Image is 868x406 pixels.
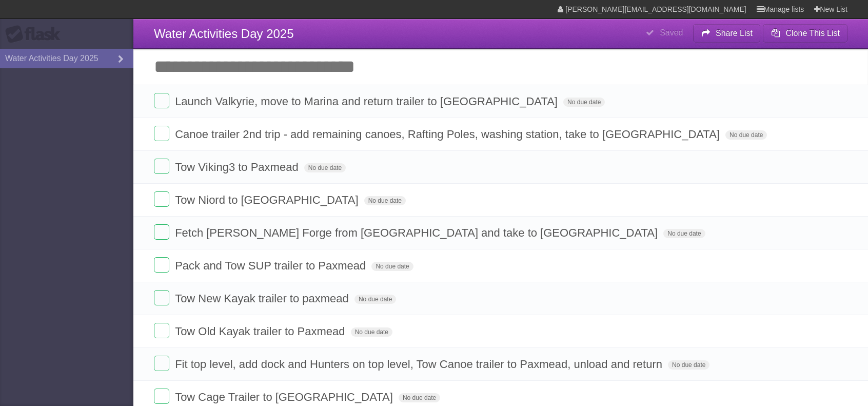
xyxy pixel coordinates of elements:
[154,389,169,404] label: Done
[725,130,767,140] span: No due date
[304,163,346,172] span: No due date
[154,257,169,273] label: Done
[563,98,605,107] span: No due date
[175,391,396,403] span: Tow Cage Trailer to [GEOGRAPHIC_DATA]
[175,128,722,141] span: Canoe trailer 2nd trip - add remaining canoes, Rafting Poles, washing station, take to [GEOGRAPHI...
[175,95,560,108] span: Launch Valkyrie, move to Marina and return trailer to [GEOGRAPHIC_DATA]
[660,28,683,37] b: Saved
[154,290,169,305] label: Done
[154,224,169,240] label: Done
[154,27,294,41] span: Water Activities Day 2025
[663,229,705,238] span: No due date
[693,24,761,43] button: Share List
[175,161,301,173] span: Tow Viking3 to Paxmead
[668,360,709,370] span: No due date
[175,259,368,272] span: Pack and Tow SUP trailer to Paxmead
[716,29,753,37] b: Share List
[399,393,440,402] span: No due date
[175,226,660,239] span: Fetch [PERSON_NAME] Forge from [GEOGRAPHIC_DATA] and take to [GEOGRAPHIC_DATA]
[351,327,392,337] span: No due date
[175,358,665,371] span: Fit top level, add dock and Hunters on top level, Tow Canoe trailer to Paxmead, unload and return
[364,196,406,205] span: No due date
[785,29,840,37] b: Clone This List
[175,292,351,305] span: Tow New Kayak trailer to paxmead
[763,24,847,43] button: Clone This List
[154,159,169,174] label: Done
[154,126,169,141] label: Done
[154,323,169,338] label: Done
[354,295,396,304] span: No due date
[154,93,169,108] label: Done
[371,262,413,271] span: No due date
[175,325,347,338] span: Tow Old Kayak trailer to Paxmead
[5,25,67,44] div: Flask
[154,191,169,207] label: Done
[154,356,169,371] label: Done
[175,194,361,206] span: Tow Niord to [GEOGRAPHIC_DATA]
